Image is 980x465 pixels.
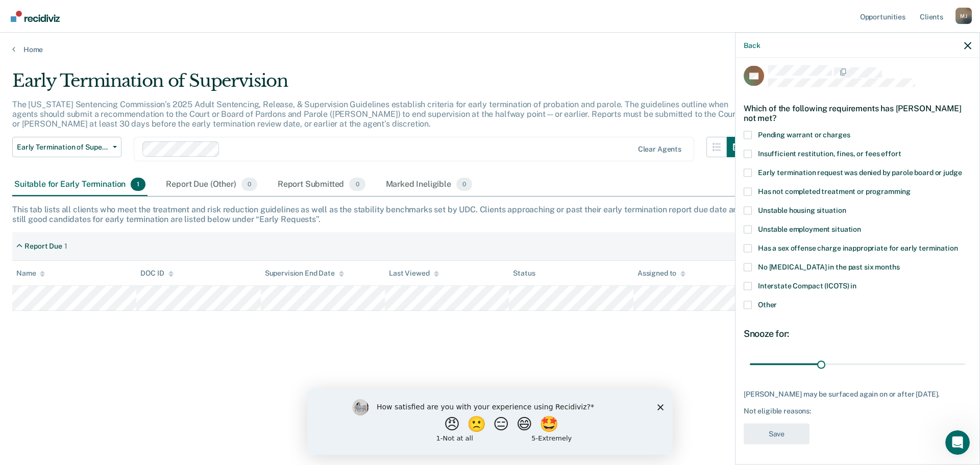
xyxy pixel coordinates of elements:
[12,205,968,224] div: This tab lists all clients who meet the treatment and risk reduction guidelines as well as the st...
[513,269,535,278] div: Status
[758,168,962,176] span: Early termination request was denied by parole board or judge
[24,242,62,251] div: Report Due
[12,70,747,100] div: Early Termination of Supervision
[955,8,972,24] div: M J
[17,143,109,152] span: Early Termination of Supervision
[307,389,673,455] iframe: Survey by Kim from Recidiviz
[64,242,67,251] div: 1
[241,178,257,191] span: 0
[164,174,259,196] div: Report Due (Other)
[12,174,148,196] div: Suitable for Early Termination
[140,269,173,278] div: DOC ID
[955,8,972,24] button: Profile dropdown button
[638,145,681,154] div: Clear agents
[758,243,958,252] span: Has a sex offense charge inappropriate for early termination
[12,100,739,129] p: The [US_STATE] Sentencing Commission’s 2025 Adult Sentencing, Release, & Supervision Guidelines e...
[11,11,60,22] img: Recidiviz
[744,389,971,398] div: [PERSON_NAME] may be surfaced again on or after [DATE].
[389,269,438,278] div: Last Viewed
[758,300,777,308] span: Other
[384,174,475,196] div: Marked Ineligible
[276,174,367,196] div: Report Submitted
[758,149,901,157] span: Insufficient restitution, fines, or fees effort
[758,130,850,138] span: Pending warrant or charges
[12,45,968,54] a: Home
[758,206,846,214] span: Unstable housing situation
[945,430,970,455] iframe: Intercom live chat
[265,269,344,278] div: Supervision End Date
[131,178,145,191] span: 1
[744,328,971,339] div: Snooze for:
[456,178,472,191] span: 0
[758,262,899,271] span: No [MEDICAL_DATA] in the past six months
[638,269,685,278] div: Assigned to
[16,269,45,278] div: Name
[744,41,760,50] button: Back
[744,95,971,131] div: Which of the following requirements has [PERSON_NAME] not met?
[758,187,911,195] span: Has not completed treatment or programming
[744,423,810,444] button: Save
[758,281,856,289] span: Interstate Compact (ICOTS) in
[758,225,861,233] span: Unstable employment situation
[744,407,971,415] div: Not eligible reasons:
[349,178,365,191] span: 0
